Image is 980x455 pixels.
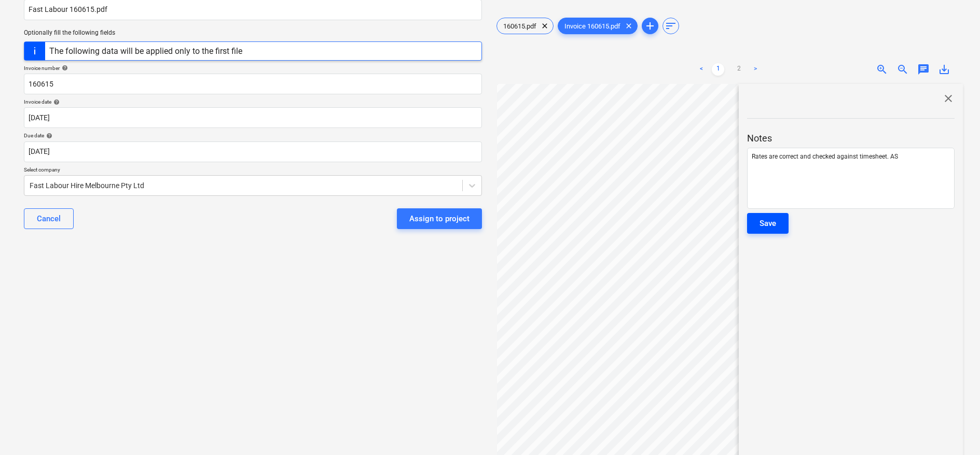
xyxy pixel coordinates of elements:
span: clear [623,20,635,32]
span: Rates are correct and checked against timesheet. AS [752,153,898,160]
span: zoom_in [876,63,888,76]
p: Select company [24,166,482,175]
div: Save [760,217,776,230]
span: clear [539,20,551,32]
span: zoom_out [896,63,909,76]
span: 160615.pdf [497,22,543,30]
input: Invoice date not specified [24,107,482,128]
p: Optionally fill the following fields [24,29,482,37]
a: Next page [749,63,762,76]
div: Due date [24,132,482,139]
div: 160615.pdf [496,18,554,34]
div: Assign to project [409,212,470,225]
span: close [942,92,955,105]
span: chat [917,63,930,76]
span: save_alt [938,63,950,76]
span: Invoice 160615.pdf [558,22,627,30]
span: help [51,99,60,105]
div: Cancel [37,212,61,225]
iframe: Chat Widget [928,405,980,455]
div: Invoice date [24,98,482,105]
a: Page 1 is your current page [712,63,724,76]
div: Invoice 160615.pdf [558,18,638,34]
a: Page 2 [733,63,745,76]
span: help [44,133,52,139]
button: Assign to project [397,208,482,229]
div: Invoice number [24,65,482,72]
input: Invoice number [24,74,482,94]
span: sort [665,20,677,32]
p: Notes [747,132,955,145]
span: add [644,20,656,32]
div: The following data will be applied only to the first file [49,46,242,56]
a: Previous page [695,63,708,76]
button: Cancel [24,208,74,229]
button: Save [747,213,789,234]
input: Due date not specified [24,141,482,162]
span: help [60,65,68,71]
